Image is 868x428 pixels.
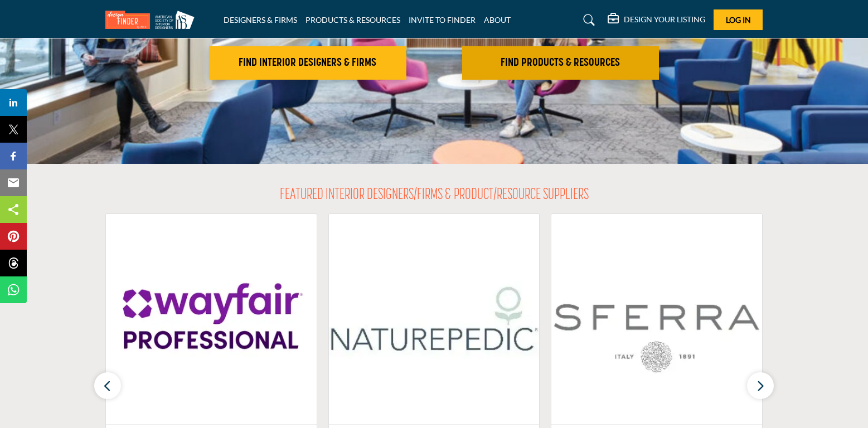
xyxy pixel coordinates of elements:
[306,15,400,25] a: PRODUCTS & RESOURCES
[714,9,763,30] button: Log In
[106,214,317,424] img: wayfair LLC
[105,11,200,29] img: Site Logo
[329,214,540,424] img: Naturepedic
[212,56,403,70] h2: FIND INTERIOR DESIGNERS & FIRMS
[224,15,297,25] a: DESIGNERS & FIRMS
[573,11,602,29] a: Search
[209,46,406,80] button: FIND INTERIOR DESIGNERS & FIRMS
[624,14,705,25] h5: DESIGN YOUR LISTING
[608,13,705,27] div: DESIGN YOUR LISTING
[465,56,656,70] h2: FIND PRODUCTS & RESOURCES
[462,46,660,80] button: FIND PRODUCTS & RESOURCES
[484,15,511,25] a: ABOUT
[409,15,476,25] a: INVITE TO FINDER
[726,15,751,25] span: Log In
[280,186,589,205] h2: FEATURED INTERIOR DESIGNERS/FIRMS & PRODUCT/RESOURCE SUPPLIERS
[551,214,762,424] img: Sferra Fine Linens LLC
